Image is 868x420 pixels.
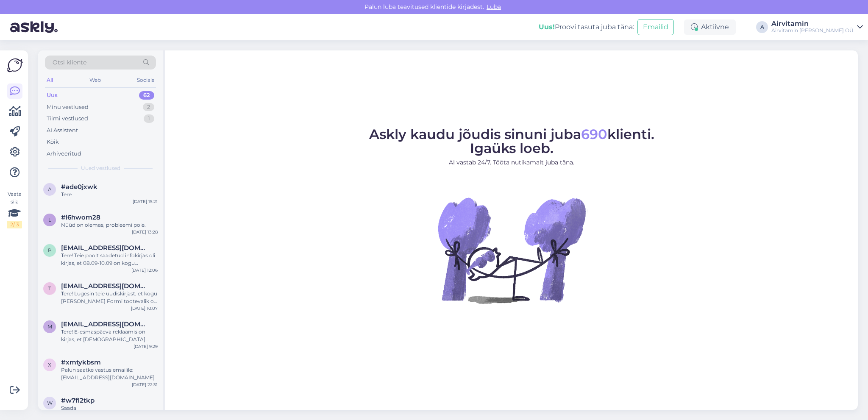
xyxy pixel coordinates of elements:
p: AI vastab 24/7. Tööta nutikamalt juba täna. [369,158,654,167]
img: Askly Logo [7,57,23,73]
div: [DATE] 9:29 [134,343,158,350]
span: x [48,362,51,368]
div: Socials [135,75,156,86]
div: Tere! E-esmaspäeva reklaamis on kirjas, et [DEMOGRAPHIC_DATA] rakendub ka filtritele. Samas, [PER... [61,328,158,343]
div: Airvitamin [PERSON_NAME] OÜ [771,27,854,34]
span: Askly kaudu jõudis sinuni juba klienti. Igaüks loeb. [369,126,654,156]
span: t [48,285,51,292]
span: p [48,247,52,253]
span: Uued vestlused [81,164,120,172]
span: Luba [484,3,504,11]
div: Tere! Lugesin teie uudiskirjast, et kogu [PERSON_NAME] Formi tootevalik on 20% soodsamalt alates ... [61,290,158,305]
span: 690 [581,126,607,142]
span: m [47,323,52,330]
div: [DATE] 12:06 [131,267,158,273]
div: 62 [139,91,154,100]
div: Airvitamin [771,20,854,27]
div: 1 [144,114,154,123]
div: 2 / 3 [7,221,22,228]
span: w [47,400,53,406]
span: #l6hwom28 [61,214,100,221]
b: Uus! [539,23,555,31]
div: Aktiivne [684,19,736,35]
div: Kõik [47,138,59,146]
div: Vaata siia [7,190,22,228]
div: AI Assistent [47,126,78,135]
div: Uus [47,91,58,100]
div: Saada [61,404,158,412]
button: Emailid [637,19,674,35]
div: Arhiveeritud [47,150,81,158]
div: Palun saatke vastus emailile: [EMAIL_ADDRESS][DOMAIN_NAME] [61,366,158,381]
span: merilin686@hotmail.com [61,320,149,328]
span: #xmtykbsm [61,359,101,366]
div: [DATE] 22:31 [132,381,158,388]
div: Nüüd on olemas, probleemi pole. [61,221,158,229]
div: A [756,21,768,33]
div: Tere [61,191,158,198]
span: l [48,217,51,223]
div: Web [88,75,103,86]
div: [DATE] 10:07 [131,305,158,312]
div: Proovi tasuta juba täna: [539,22,634,32]
span: piret.kattai@gmail.com [61,244,149,252]
span: #ade0jxwk [61,183,97,191]
span: Otsi kliente [53,58,86,67]
span: triin.nuut@gmail.com [61,282,149,290]
div: Tere! Teie poolt saadetud infokirjas oli kirjas, et 08.09-10.09 on kogu [PERSON_NAME] Formi toote... [61,252,158,267]
div: Tiimi vestlused [47,114,88,123]
img: No Chat active [435,174,588,326]
span: #w7fl2tkp [61,397,95,404]
span: a [48,186,52,192]
div: All [45,75,55,86]
div: Minu vestlused [47,103,89,111]
a: AirvitaminAirvitamin [PERSON_NAME] OÜ [771,20,863,34]
div: [DATE] 15:21 [133,198,158,205]
div: 2 [143,103,154,111]
div: [DATE] 13:28 [132,229,158,235]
